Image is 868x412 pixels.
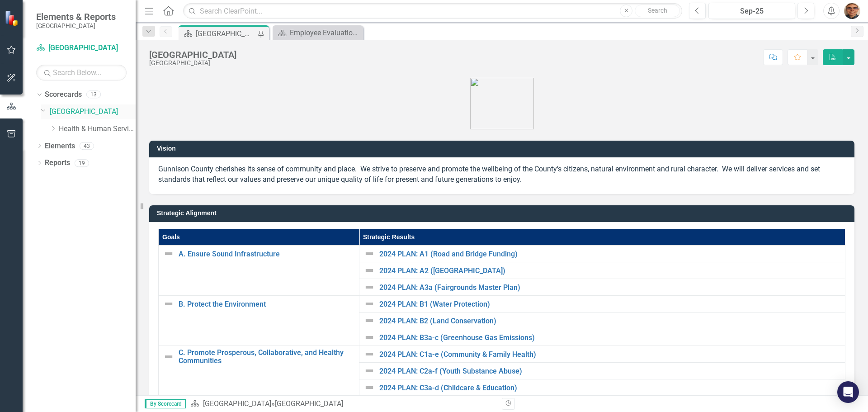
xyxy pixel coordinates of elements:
div: » [190,399,495,409]
a: 2024 PLAN: A3a (Fairgrounds Master Plan) [379,284,840,292]
a: 2024 PLAN: C3a-d (Childcare & Education) [379,384,840,392]
div: Sep-25 [712,6,792,17]
div: Open Intercom Messenger [837,381,859,403]
div: [GEOGRAPHIC_DATA] [149,60,236,66]
img: Not Defined [364,365,375,376]
img: Brian Gage [844,3,860,19]
button: Sep-25 [708,3,795,19]
p: Gunnison County cherishes its sense of community and place. We strive to preserve and promote the... [158,164,845,185]
a: [GEOGRAPHIC_DATA] [203,399,271,408]
a: Elements [45,141,75,152]
a: 2024 PLAN: B1 (Water Protection) [379,300,840,308]
div: 43 [80,142,94,150]
input: Search ClearPoint... [183,3,682,19]
a: Employee Evaluation Navigation [275,27,361,38]
img: Not Defined [364,315,375,326]
input: Search Below... [36,65,127,81]
img: Not Defined [163,248,174,259]
span: Elements & Reports [36,11,116,22]
a: B. Protect the Environment [179,300,354,308]
a: 2024 PLAN: A2 ([GEOGRAPHIC_DATA]) [379,267,840,275]
span: By Scorecard [145,399,186,408]
div: [GEOGRAPHIC_DATA] [149,50,236,60]
div: [GEOGRAPHIC_DATA] [196,28,255,39]
a: A. Ensure Sound Infrastructure [179,250,354,258]
a: 2024 PLAN: B2 (Land Conservation) [379,317,840,325]
img: Not Defined [163,298,174,309]
span: Search [648,7,667,14]
a: [GEOGRAPHIC_DATA] [50,107,136,117]
a: Reports [45,158,70,168]
img: Not Defined [364,382,375,393]
img: Gunnison%20Co%20Logo%20E-small.png [470,78,534,129]
button: Search [635,5,680,17]
div: 19 [75,159,89,167]
div: [GEOGRAPHIC_DATA] [275,399,343,408]
img: ClearPoint Strategy [5,10,20,26]
a: [GEOGRAPHIC_DATA] [36,43,127,53]
h3: Vision [157,145,850,152]
small: [GEOGRAPHIC_DATA] [36,22,116,29]
img: Not Defined [364,332,375,343]
img: Not Defined [364,265,375,276]
a: 2024 PLAN: C2a-f (Youth Substance Abuse) [379,367,840,375]
a: 2024 PLAN: A1 (Road and Bridge Funding) [379,250,840,258]
a: C. Promote Prosperous, Collaborative, and Healthy Communities [179,349,354,365]
h3: Strategic Alignment [157,210,850,217]
img: Not Defined [364,349,375,360]
div: 13 [86,91,101,99]
img: Not Defined [364,248,375,259]
a: Scorecards [45,90,82,100]
img: Not Defined [163,351,174,362]
img: Not Defined [364,282,375,293]
a: Health & Human Services Department [59,124,136,134]
a: 2024 PLAN: C1a-e (Community & Family Health) [379,350,840,359]
a: 2024 PLAN: B3a-c (Greenhouse Gas Emissions) [379,334,840,342]
div: Employee Evaluation Navigation [290,27,361,38]
img: Not Defined [364,298,375,309]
